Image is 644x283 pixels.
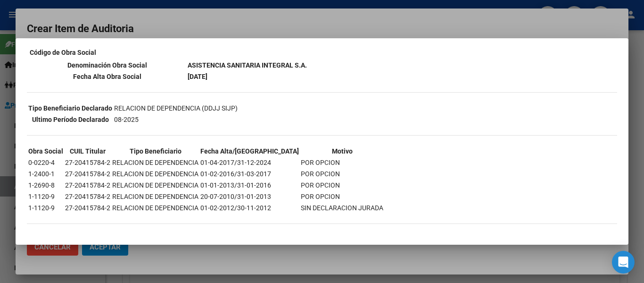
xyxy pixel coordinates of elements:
td: 20-07-2010/31-01-2013 [200,191,299,202]
div: Open Intercom Messenger [612,251,635,274]
th: Fecha Alta Obra Social [28,71,186,82]
td: RELACION DE DEPENDENCIA (DDJJ SIJP) [114,103,238,113]
td: 1-2690-8 [28,180,64,190]
td: 1-1120-9 [28,191,64,202]
td: RELACION DE DEPENDENCIA [112,180,199,190]
th: Fecha Alta/[GEOGRAPHIC_DATA] [200,146,299,156]
th: Tipo Beneficiario Declarado [28,103,113,113]
td: 27-20415784-2 [65,157,111,168]
td: 1-1120-9 [28,203,64,213]
td: RELACION DE DEPENDENCIA [112,169,199,179]
td: 01-02-2016/31-03-2017 [200,169,299,179]
td: POR OPCION [300,157,384,168]
th: Código de Obra Social [29,47,97,58]
td: 01-02-2012/30-11-2012 [200,203,299,213]
td: 27-20415784-2 [65,180,111,190]
td: 1-2400-1 [28,169,64,179]
b: ASISTENCIA SANITARIA INTEGRAL S.A. [188,61,307,69]
td: 27-20415784-2 [65,169,111,179]
td: RELACION DE DEPENDENCIA [112,191,199,202]
th: Ultimo Período Declarado [28,114,113,125]
td: POR OPCION [300,191,384,202]
th: CUIL Titular [65,146,111,156]
th: Denominación Obra Social [28,60,186,70]
th: Tipo Beneficiario [112,146,199,156]
td: 27-20415784-2 [65,203,111,213]
td: 01-04-2017/31-12-2024 [200,157,299,168]
td: 27-20415784-2 [65,191,111,202]
td: SIN DECLARACION JURADA [300,203,384,213]
b: [DATE] [188,73,207,80]
td: RELACION DE DEPENDENCIA [112,157,199,168]
th: Motivo [300,146,384,156]
td: POR OPCION [300,169,384,179]
th: Obra Social [28,146,64,156]
td: 08-2025 [114,114,238,125]
td: 0-0220-4 [28,157,64,168]
td: POR OPCION [300,180,384,190]
td: RELACION DE DEPENDENCIA [112,203,199,213]
td: 01-01-2013/31-01-2016 [200,180,299,190]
